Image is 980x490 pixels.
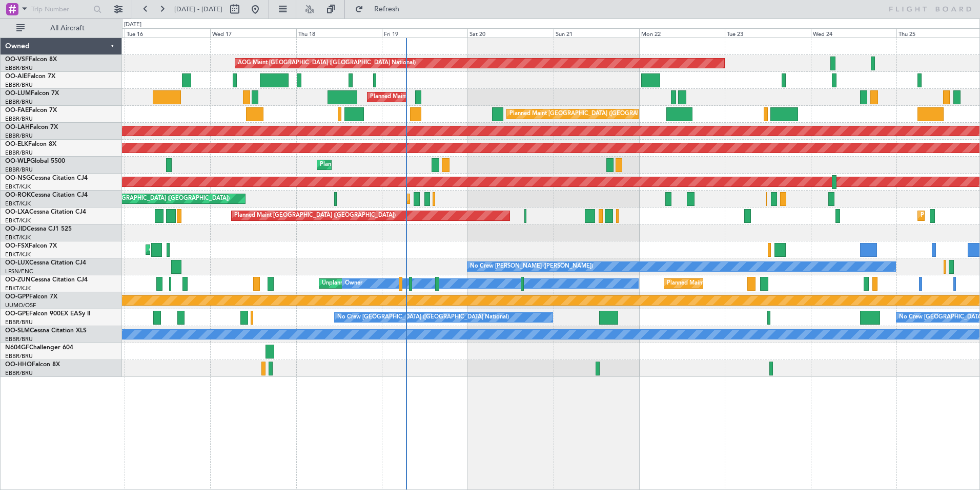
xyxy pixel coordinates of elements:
a: OO-FSXFalcon 7X [5,243,57,249]
span: OO-FAE [5,107,29,114]
a: OO-HHOFalcon 8X [5,362,60,368]
span: N604GF [5,345,29,351]
a: UUMO/OSF [5,301,36,309]
div: Tue 16 [125,28,210,37]
a: N604GFChallenger 604 [5,345,73,351]
a: OO-LUXCessna Citation CJ4 [5,260,86,266]
div: Unplanned Maint [GEOGRAPHIC_DATA]-[GEOGRAPHIC_DATA] [322,276,487,291]
div: No Crew [PERSON_NAME] ([PERSON_NAME]) [470,259,593,274]
a: OO-GPPFalcon 7X [5,294,57,300]
button: All Aircraft [11,20,111,36]
a: OO-VSFFalcon 8X [5,56,57,63]
div: AOG Maint Kortrijk-[GEOGRAPHIC_DATA] [149,242,260,257]
span: OO-NSG [5,175,31,181]
div: Tue 23 [725,28,810,37]
a: EBKT/KJK [5,217,31,224]
div: Planned Maint [GEOGRAPHIC_DATA] ([GEOGRAPHIC_DATA]) [68,191,230,206]
span: [DATE] - [DATE] [174,5,222,14]
a: EBBR/BRU [5,149,33,157]
a: OO-ROKCessna Citation CJ4 [5,192,88,198]
a: EBKT/KJK [5,200,31,208]
span: OO-ELK [5,141,28,147]
a: OO-ZUNCessna Citation CJ4 [5,277,88,283]
a: EBBR/BRU [5,115,33,123]
a: EBBR/BRU [5,81,33,89]
div: Planned Maint [GEOGRAPHIC_DATA] ([GEOGRAPHIC_DATA]) [234,208,396,223]
a: OO-GPEFalcon 900EX EASy II [5,311,90,317]
a: EBBR/BRU [5,132,33,140]
span: OO-AIE [5,73,27,80]
span: Refresh [365,6,409,13]
a: EBKT/KJK [5,251,31,258]
a: LFSN/ENC [5,268,33,275]
span: All Aircraft [27,25,108,32]
div: Mon 22 [639,28,725,37]
a: EBKT/KJK [5,234,31,241]
a: EBBR/BRU [5,64,33,72]
a: OO-AIEFalcon 7X [5,73,55,80]
a: OO-FAEFalcon 7X [5,107,57,114]
button: Refresh [350,1,412,17]
a: OO-WLPGlobal 5500 [5,158,65,164]
span: OO-GPP [5,294,29,300]
a: OO-LAHFalcon 7X [5,124,58,130]
div: Planned Maint [GEOGRAPHIC_DATA] ([GEOGRAPHIC_DATA] National) [509,106,695,122]
span: OO-JID [5,226,27,232]
span: OO-ZUN [5,277,31,283]
div: Wed 24 [811,28,896,37]
input: Trip Number [31,2,90,17]
a: OO-SLMCessna Citation XLS [5,328,87,334]
div: Sun 21 [554,28,639,37]
span: OO-LAH [5,124,30,130]
a: EBKT/KJK [5,285,31,292]
span: OO-LXA [5,209,29,215]
div: Planned Maint Kortrijk-[GEOGRAPHIC_DATA] [410,191,529,206]
div: Thu 18 [296,28,382,37]
div: No Crew [GEOGRAPHIC_DATA] ([GEOGRAPHIC_DATA] National) [337,310,509,325]
span: OO-VSF [5,56,29,63]
a: OO-LXACessna Citation CJ4 [5,209,86,215]
div: Planned Maint Kortrijk-[GEOGRAPHIC_DATA] [667,276,786,291]
div: Planned Maint Liege [320,157,373,173]
span: OO-GPE [5,311,29,317]
a: EBBR/BRU [5,98,33,106]
a: OO-NSGCessna Citation CJ4 [5,175,88,181]
div: Sat 20 [467,28,553,37]
span: OO-FSX [5,243,29,249]
span: OO-HHO [5,362,32,368]
a: EBBR/BRU [5,335,33,343]
div: Owner [345,276,362,291]
a: OO-JIDCessna CJ1 525 [5,226,72,232]
div: Wed 17 [210,28,296,37]
a: OO-ELKFalcon 8X [5,141,56,147]
div: Planned Maint [GEOGRAPHIC_DATA] ([GEOGRAPHIC_DATA] National) [370,89,556,105]
span: OO-ROK [5,192,31,198]
div: [DATE] [124,21,141,29]
a: EBBR/BRU [5,369,33,377]
span: OO-WLP [5,158,30,164]
span: OO-LUM [5,90,31,97]
a: OO-LUMFalcon 7X [5,90,59,97]
span: OO-LUX [5,260,29,266]
a: EBBR/BRU [5,166,33,174]
span: OO-SLM [5,328,30,334]
div: AOG Maint [GEOGRAPHIC_DATA] ([GEOGRAPHIC_DATA] National) [238,55,416,71]
div: Fri 19 [382,28,467,37]
a: EBBR/BRU [5,352,33,360]
a: EBKT/KJK [5,183,31,191]
a: EBBR/BRU [5,318,33,326]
